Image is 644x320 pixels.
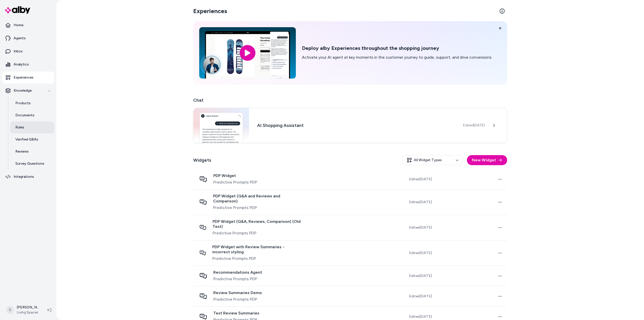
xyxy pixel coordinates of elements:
[463,123,485,128] span: Edited [DATE]
[10,133,54,146] a: Verified Q&As
[14,174,34,179] p: Integrations
[2,19,54,31] a: Home
[193,108,507,143] a: Chat widgetAI Shopping AssistantEdited[DATE]
[409,314,432,319] span: Edited [DATE]
[10,97,54,109] a: Products
[409,273,432,278] span: Edited [DATE]
[213,276,262,282] span: Predictive Prompts PDP
[14,88,32,93] p: Knowledge
[10,109,54,121] a: Documents
[2,171,54,183] a: Integrations
[213,205,303,211] span: Predictive Prompts PDP
[213,230,302,236] span: Predictive Prompts PDP
[213,270,262,275] span: Recommendations Agent
[213,290,262,295] span: Review Summaries Demo
[14,36,26,41] p: Agents
[17,305,39,310] p: [PERSON_NAME]
[193,108,249,143] img: Chat widget
[5,6,30,14] img: alby Logo
[409,294,432,299] span: Edited [DATE]
[213,219,302,229] span: PDP Widget (Q&A, Reviews, Comparison) (Old Test)
[2,85,54,97] button: Knowledge
[193,157,211,164] h2: Widgets
[213,311,259,316] span: Test Review Summaries
[409,200,432,205] span: Edited [DATE]
[2,45,54,57] a: Inbox
[17,310,39,315] span: Living Spaces
[15,137,38,142] p: Verified Q&As
[213,173,257,178] span: PDP Widget
[193,7,227,15] h2: Experiences
[409,225,432,230] span: Edited [DATE]
[409,177,432,182] span: Edited [DATE]
[403,155,463,165] button: All Widget Types
[2,72,54,84] a: Experiences
[15,161,44,166] p: Survey Questions
[15,113,34,118] p: Documents
[302,54,492,60] p: Activate your AI agent at key moments in the customer journey to guide, support, and drive conver...
[3,302,43,318] button: C[PERSON_NAME]Living Spaces
[212,256,302,262] span: Predictive Prompts PDP
[257,122,455,129] h3: AI Shopping Assistant
[467,155,507,165] button: New Widget
[302,45,492,51] h2: Deploy alby Experiences throughout the shopping journey
[14,62,29,67] p: Analytics
[213,179,257,185] span: Predictive Prompts PDP
[15,125,24,130] p: Rules
[10,121,54,133] a: Rules
[15,101,31,106] p: Products
[14,75,33,80] p: Experiences
[409,251,432,256] span: Edited [DATE]
[193,97,507,104] h2: Chat
[2,58,54,70] a: Analytics
[213,194,303,204] span: PDP Widget (Q&A and Reviews and Comparison)
[14,49,23,54] p: Inbox
[10,158,54,170] a: Survey Questions
[2,32,54,44] a: Agents
[10,146,54,158] a: Reviews
[6,306,14,314] span: C
[15,149,29,154] p: Reviews
[213,296,262,302] span: Predictive Prompts PDP
[212,244,302,255] span: PDP Widget with Review Summaries - incorrect styling
[14,23,23,28] p: Home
